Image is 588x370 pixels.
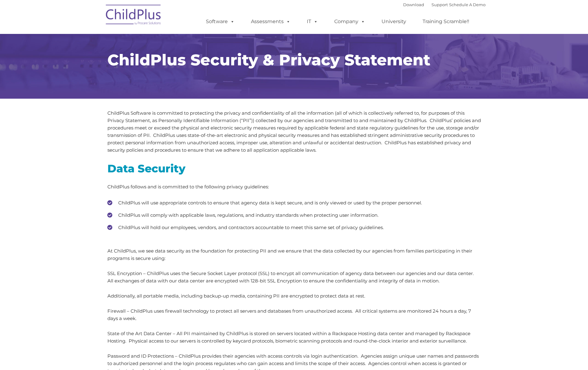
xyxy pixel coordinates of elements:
[107,109,481,154] p: ChildPlus Software is committed to protecting the privacy and confidentiality of all the informat...
[107,223,481,232] li: ChildPlus will hold our employees, vendors, and contractors accountable to meet this same set of ...
[107,247,481,262] p: At ChildPlus, we see data security as the foundation for protecting PII and we ensure that the da...
[200,15,241,28] a: Software
[301,15,324,28] a: IT
[107,292,481,300] p: Additionally, all portable media, including backup-up media, containing PII are encrypted to prot...
[449,2,486,7] a: Schedule A Demo
[403,2,486,7] font: |
[107,270,481,285] p: SSL Encryption – ChildPlus uses the Secure Socket Layer protocol (SSL) to encrypt all communicati...
[107,211,481,220] li: ChildPlus will comply with applicable laws, regulations, and industry standards when protecting u...
[375,15,412,28] a: University
[416,15,475,28] a: Training Scramble!!
[245,15,297,28] a: Assessments
[107,51,430,69] span: ChildPlus Security & Privacy Statement
[432,2,448,7] a: Support
[403,2,424,7] a: Download
[107,162,481,175] h2: Data Security
[107,183,481,191] p: ChildPlus follows and is committed to the following privacy guidelines:
[328,15,371,28] a: Company
[107,198,481,208] li: ChildPlus will use appropriate controls to ensure that agency data is kept secure, and is only vi...
[107,307,481,322] p: Firewall – ChildPlus uses firewall technology to protect all servers and databases from unauthori...
[103,0,165,31] img: ChildPlus by Procare Solutions
[107,330,481,345] p: State of the Art Data Center – All PII maintained by ChildPlus is stored on servers located withi...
